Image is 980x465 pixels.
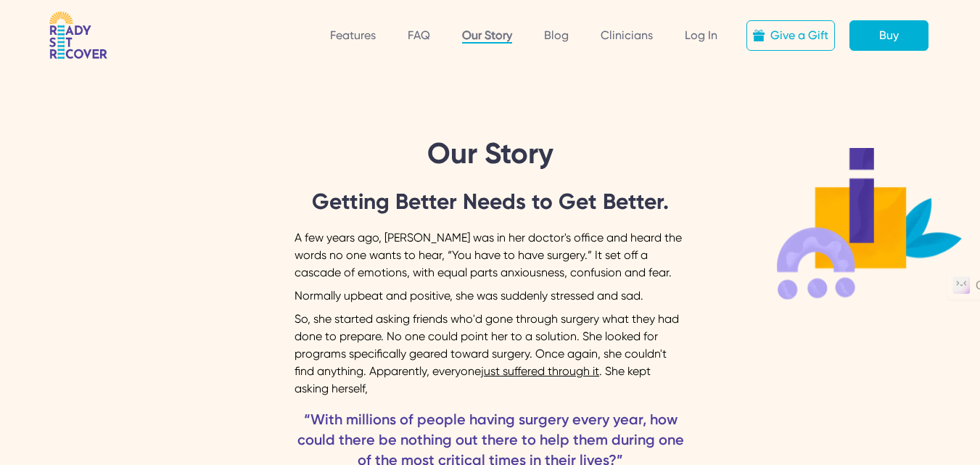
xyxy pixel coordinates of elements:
a: Log In [685,28,717,42]
div: Getting Better Needs to Get Better. [12,189,968,215]
div: Give a Gift [770,27,828,44]
div: So, she started asking friends who'd gone through surgery what they had done to prepare. No one c... [295,310,686,398]
img: Illustration 2 [776,148,962,300]
div: just suffered through it [481,364,599,378]
div: Normally upbeat and positive, she was suddenly stressed and sad. [295,287,686,305]
div: Buy [879,27,899,44]
img: RSR [49,12,107,59]
a: Blog [544,28,569,42]
a: Features [330,28,376,42]
a: Give a Gift [746,20,835,51]
a: Our Story [462,28,512,44]
div: . She kept asking herself, [295,364,651,395]
a: Buy [849,20,928,51]
a: Clinicians [601,28,653,42]
a: FAQ [408,28,430,42]
h1: Our Story [427,139,553,168]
